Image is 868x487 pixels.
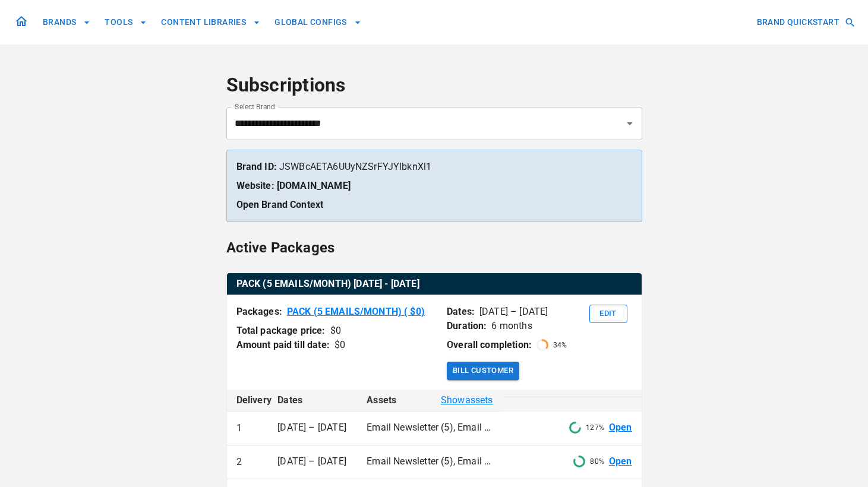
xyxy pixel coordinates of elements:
[479,305,548,319] p: [DATE] – [DATE]
[447,305,475,319] p: Dates:
[447,319,487,333] p: Duration:
[330,324,341,338] div: $ 0
[235,102,275,112] label: Select Brand
[367,421,493,435] p: Email Newsletter (5), Email setup (5)
[100,11,151,33] button: TOOLS
[268,390,357,412] th: Dates
[236,199,324,210] a: Open Brand Context
[268,445,357,479] td: [DATE] – [DATE]
[609,455,632,469] a: Open
[268,412,357,445] td: [DATE] – [DATE]
[334,338,345,352] div: $ 0
[226,74,642,97] h4: Subscriptions
[447,338,532,352] p: Overall completion:
[227,390,269,412] th: Delivery
[609,421,632,435] a: Open
[447,362,519,380] button: Bill Customer
[589,305,627,323] button: Edit
[236,160,632,174] p: JSWBcAETA6UUyNZSrFYJYlbknXl1
[367,455,493,469] p: Email Newsletter (5), Email setup (5)
[236,421,242,435] p: 1
[236,324,326,338] p: Total package price:
[236,455,242,469] p: 2
[287,305,425,319] a: PACK (5 EMAILS/MONTH) ( $0)
[590,456,604,467] p: 80 %
[752,11,858,33] button: BRAND QUICKSTART
[226,236,335,259] h6: Active Packages
[621,115,638,132] button: Open
[227,273,642,295] th: PACK (5 EMAILS/MONTH) [DATE] - [DATE]
[270,11,366,33] button: GLOBAL CONFIGS
[367,393,493,407] div: Assets
[236,338,330,352] p: Amount paid till date:
[156,11,265,33] button: CONTENT LIBRARIES
[227,273,642,295] table: active packages table
[553,340,567,350] p: 34 %
[236,305,282,319] p: Packages:
[236,180,274,191] strong: Website:
[586,422,604,433] p: 127 %
[491,319,532,333] p: 6 months
[441,393,493,407] span: Show assets
[277,180,351,191] a: [DOMAIN_NAME]
[38,11,95,33] button: BRANDS
[236,161,277,172] strong: Brand ID:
